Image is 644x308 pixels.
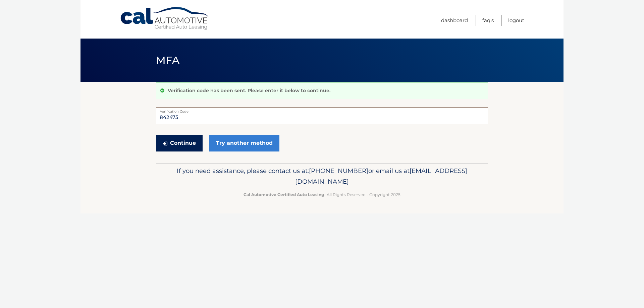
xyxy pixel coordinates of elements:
[209,135,279,151] a: Try another method
[120,7,210,30] a: Cal Automotive
[156,107,488,124] input: Verification Code
[160,191,484,198] p: - All Rights Reserved - Copyright 2025
[441,15,468,26] a: Dashboard
[244,192,324,197] strong: Cal Automotive Certified Auto Leasing
[168,87,330,94] p: Verification code has been sent. Please enter it below to continue.
[295,167,467,185] span: [EMAIL_ADDRESS][DOMAIN_NAME]
[156,54,179,66] span: MFA
[160,166,484,187] p: If you need assistance, please contact us at: or email us at
[508,15,524,26] a: Logout
[156,107,488,113] label: Verification Code
[309,167,368,175] span: [PHONE_NUMBER]
[156,135,203,151] button: Continue
[482,15,494,26] a: FAQ's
